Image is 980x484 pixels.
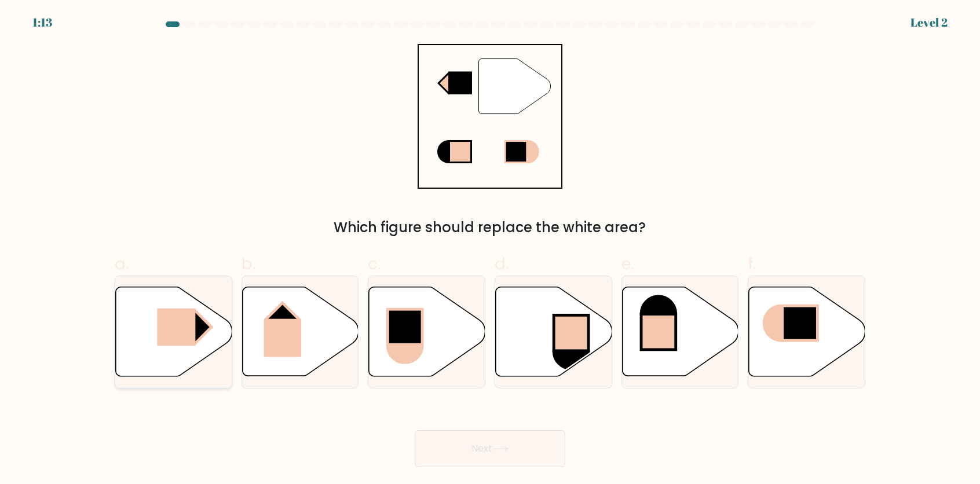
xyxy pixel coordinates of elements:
[368,252,381,275] span: c.
[122,217,858,238] div: Which figure should replace the white area?
[748,252,756,275] span: f.
[32,14,52,31] div: 1:13
[242,252,255,275] span: b.
[621,252,634,275] span: e.
[910,14,948,31] div: Level 2
[115,252,129,275] span: a.
[495,252,509,275] span: d.
[415,430,565,467] button: Next
[478,59,550,114] g: "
